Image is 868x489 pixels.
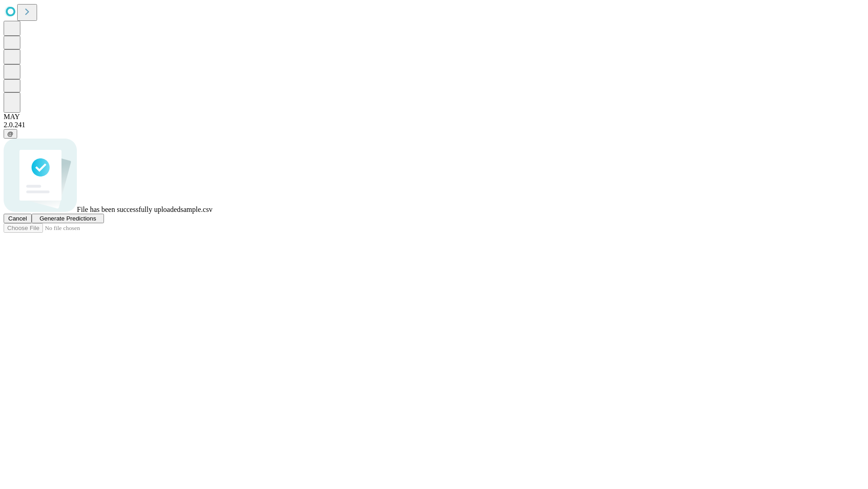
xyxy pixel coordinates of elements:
div: MAY [4,113,864,121]
span: File has been successfully uploaded [77,206,180,213]
span: Generate Predictions [39,215,96,222]
span: Cancel [8,215,27,222]
span: @ [7,130,14,137]
div: 2.0.241 [4,121,864,129]
button: Generate Predictions [32,214,104,223]
span: sample.csv [180,206,212,213]
button: Cancel [4,214,32,223]
button: @ [4,129,17,139]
